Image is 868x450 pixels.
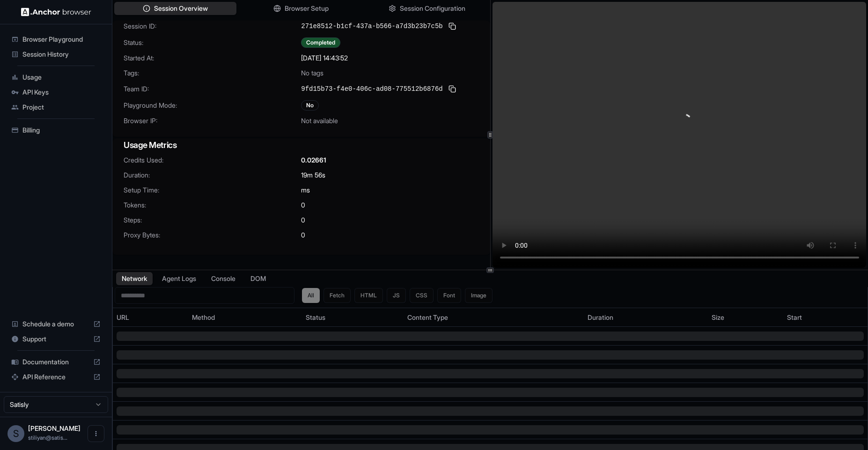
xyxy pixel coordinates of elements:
button: DOM [245,272,272,285]
span: Steps: [124,215,301,225]
div: API Reference [7,369,104,384]
span: Project [22,103,101,112]
span: Session History [22,50,101,59]
span: Started At: [124,53,301,63]
span: API Keys [22,88,101,97]
div: Project [7,100,104,115]
div: No [301,100,319,111]
div: Billing [7,123,104,138]
span: 0 [301,230,305,240]
div: Method [192,313,298,322]
div: Documentation [7,354,104,369]
div: Completed [301,37,340,48]
span: Session Overview [154,4,208,13]
span: Playground Mode: [124,101,301,110]
div: URL [117,313,184,322]
span: Proxy Bytes: [124,230,301,240]
span: API Reference [22,372,89,382]
span: Usage [22,73,101,82]
span: Setup Time: [124,185,301,195]
span: ms [301,185,310,195]
span: 0.02661 [301,155,326,165]
span: 0 [301,200,305,210]
span: Tokens: [124,200,301,210]
div: Start [787,313,864,322]
div: Duration [588,313,705,322]
span: Session Configuration [400,4,465,13]
span: Documentation [22,357,89,367]
div: API Keys [7,85,104,100]
img: Anchor Logo [21,7,91,16]
div: Status [306,313,400,322]
div: Support [7,332,104,347]
span: [DATE] 14:43:52 [301,53,348,63]
span: Status: [124,38,301,47]
span: Browser Playground [22,35,101,44]
div: Size [712,313,780,322]
div: Schedule a demo [7,317,104,332]
span: 19m 56s [301,170,325,180]
span: Duration: [124,170,301,180]
h3: Usage Metrics [124,139,479,152]
span: Credits Used: [124,155,301,165]
span: 0 [301,215,305,225]
div: Browser Playground [7,32,104,47]
span: Browser Setup [285,4,329,13]
span: Stiliyan Markov [28,424,81,432]
button: Console [206,272,241,285]
span: Team ID: [124,84,301,94]
div: S [7,425,24,442]
span: Schedule a demo [22,319,89,329]
span: Session ID: [124,22,301,31]
button: Open menu [88,425,104,442]
button: Network [116,272,153,285]
div: Session History [7,47,104,62]
div: Usage [7,70,104,85]
span: 271e8512-b1cf-437a-b566-a7d3b23b7c5b [301,22,442,31]
span: Support [22,334,89,344]
span: Browser IP: [124,116,301,125]
div: Content Type [407,313,580,322]
span: No tags [301,68,324,78]
span: Tags: [124,68,301,78]
span: Not available [301,116,338,125]
span: Billing [22,125,101,135]
span: stiliyan@satisly.com [28,434,67,441]
span: 9fd15b73-f4e0-406c-ad08-775512b6876d [301,84,442,94]
button: Agent Logs [156,272,202,285]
